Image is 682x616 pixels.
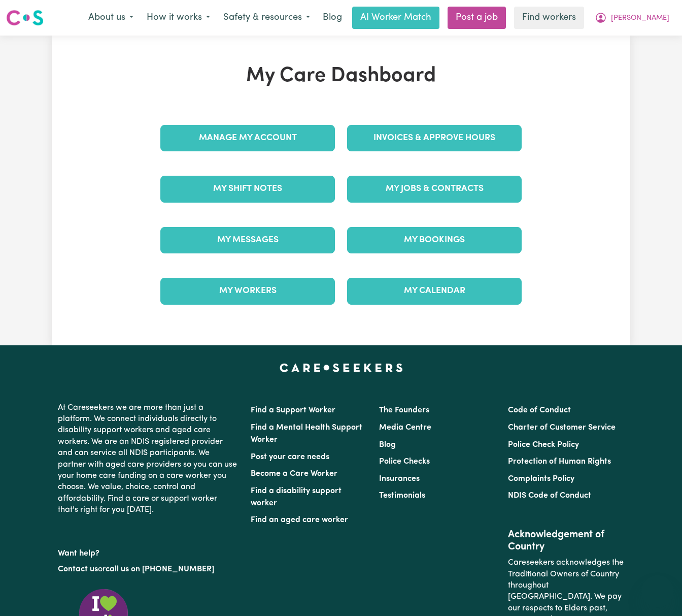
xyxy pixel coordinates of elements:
[160,278,335,304] a: My Workers
[160,125,335,151] a: Manage My Account
[508,441,579,449] a: Police Check Policy
[379,406,429,414] a: The Founders
[251,470,337,478] a: Become a Care Worker
[508,458,611,466] a: Protection of Human Rights
[160,176,335,202] a: My Shift Notes
[251,487,342,507] a: Find a disability support worker
[347,278,522,304] a: My Calendar
[514,7,584,29] a: Find workers
[251,453,329,461] a: Post your care needs
[379,424,431,432] a: Media Centre
[58,398,238,520] p: At Careseekers we are more than just a platform. We connect individuals directly to disability su...
[82,7,140,28] button: About us
[379,475,420,483] a: Insurances
[58,544,238,559] p: Want help?
[317,7,348,29] a: Blog
[347,176,522,202] a: My Jobs & Contracts
[251,516,348,524] a: Find an aged care worker
[280,364,403,372] a: Careseekers home page
[347,227,522,253] a: My Bookings
[251,406,335,414] a: Find a Support Worker
[6,9,44,27] img: Careseekers logo
[217,7,317,28] button: Safety & resources
[352,7,439,29] a: AI Worker Match
[611,13,669,24] span: [PERSON_NAME]
[379,441,396,449] a: Blog
[508,424,616,432] a: Charter of Customer Service
[58,565,98,573] a: Contact us
[58,560,238,579] p: or
[508,492,591,500] a: NDIS Code of Conduct
[588,7,676,28] button: My Account
[508,475,574,483] a: Complaints Policy
[508,529,624,553] h2: Acknowledgement of Country
[508,406,571,414] a: Code of Conduct
[448,7,506,29] a: Post a job
[154,64,528,88] h1: My Care Dashboard
[160,227,335,253] a: My Messages
[379,458,430,466] a: Police Checks
[106,565,214,573] a: call us on [PHONE_NUMBER]
[347,125,522,151] a: Invoices & Approve Hours
[6,6,44,29] a: Careseekers logo
[641,575,674,608] iframe: Button to launch messaging window
[140,7,217,28] button: How it works
[251,424,362,444] a: Find a Mental Health Support Worker
[379,492,425,500] a: Testimonials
